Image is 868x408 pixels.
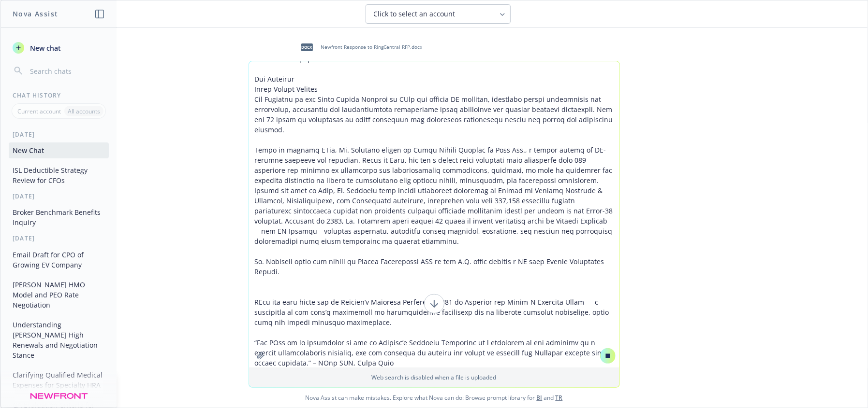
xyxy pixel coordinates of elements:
button: ISL Deductible Strategy Review for CFOs [9,162,109,188]
button: New chat [9,39,109,56]
div: docxNewfront Response to RingCentral RFP.docx [295,35,425,59]
div: [DATE] [1,130,117,139]
button: [PERSON_NAME] HMO Model and PEO Rate Negotiation [9,277,109,313]
a: BI [537,394,543,402]
p: Current account [17,107,61,115]
span: Click to select an account [374,9,456,19]
button: Click to select an account [366,4,511,24]
span: New chat [28,43,61,53]
textarea: Lore ip dol S'a consect adipi el. Seddoeiusmo temp in utlaboree do mag aliqu en adm veniamquis no... [249,61,619,367]
p: All accounts [68,107,100,115]
h1: Nova Assist [13,9,58,19]
span: Newfront Response to RingCentral RFP.docx [321,44,423,50]
div: Chat History [1,91,117,99]
span: Nova Assist can make mistakes. Explore what Nova can do: Browse prompt library for and [4,388,864,408]
span: docx [301,43,313,51]
button: Understanding [PERSON_NAME] High Renewals and Negotiation Stance [9,317,109,363]
div: [DATE] [1,234,117,242]
div: [DATE] [1,192,117,200]
p: Web search is disabled when a file is uploaded [255,373,614,381]
a: TR [556,394,563,402]
input: Search chats [28,64,105,78]
button: Email Draft for CPO of Growing EV Company [9,247,109,273]
button: Broker Benchmark Benefits Inquiry [9,204,109,230]
button: New Chat [9,142,109,158]
button: Clarifying Qualified Medical Expenses for Specialty HRA [9,367,109,393]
